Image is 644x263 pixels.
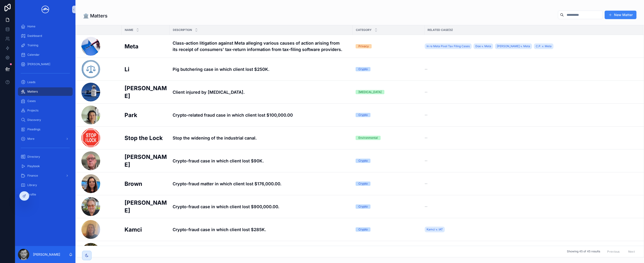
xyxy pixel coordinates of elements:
a: -- [425,182,638,186]
a: Crypto [356,113,422,117]
a: Doe v. Meta [474,43,493,49]
div: Crypto [358,67,368,71]
h2: Brown [125,180,142,188]
span: Projects [27,109,38,112]
div: Crypto [358,227,368,232]
a: -- [425,205,638,208]
img: App logo [40,6,51,13]
span: Leads [27,80,35,84]
span: Showing 45 of 45 results [567,250,600,254]
a: Crypto [356,204,422,209]
span: Library [27,183,37,187]
span: Directory [27,155,40,159]
a: [PERSON_NAME] v. Meta [495,43,532,49]
a: Kamci v. IAT [425,226,638,233]
a: Crypto-fraud matter in which client lost $176,000.00. [173,181,350,187]
a: Crypto-fraud case in which client lost $90K. [173,158,350,164]
span: Playbook [27,164,40,168]
span: Category [356,28,372,32]
h2: [PERSON_NAME] [125,84,167,100]
p: [PERSON_NAME] [33,252,60,257]
span: -- [425,159,428,163]
h2: Li [125,65,129,73]
a: Brown [125,180,167,188]
h2: [PERSON_NAME] [125,153,167,169]
a: Kamci [125,226,167,233]
a: Kamci v. IAT [425,227,445,232]
span: -- [425,136,428,140]
a: Environmental [356,136,422,140]
span: Training [27,43,38,47]
h2: Park [125,111,137,119]
span: Cases [27,99,36,103]
span: -- [425,205,428,208]
span: -- [425,90,428,94]
a: -- [425,159,638,163]
a: More [18,135,73,143]
span: Finance [27,174,38,178]
span: More [27,137,34,141]
span: Name [125,28,133,32]
span: Dashboard [27,34,42,38]
span: Doe v. Meta [475,44,491,48]
a: Crypto-fraud case in which client lost $285K. [173,226,350,233]
a: Crypto-related fraud case in which client lost $100,000.00 [173,112,350,118]
a: Crypto [356,67,422,71]
h2: Stop the Lock [125,134,163,142]
span: Description [173,28,192,32]
a: [PERSON_NAME] [125,199,167,214]
a: Stop the widening of the industrial canal. [173,135,350,141]
a: Cases [18,97,73,105]
span: Pleadings [27,127,40,131]
span: -- [425,67,428,71]
a: Matters [18,87,73,96]
a: Crypto-fraud case in which client lost $900,000.00. [173,204,350,210]
span: Matters [27,90,38,93]
span: Calendar [27,53,40,57]
button: New Matter [605,11,636,19]
a: Home [18,22,73,31]
a: Pig butchering case in which client lost $250K. [173,66,350,72]
span: -- [425,182,428,186]
a: Leads [18,78,73,86]
a: [MEDICAL_DATA] [356,90,422,94]
span: Profile [27,193,36,196]
a: Library [18,181,73,189]
div: scrollable content [15,19,75,205]
h2: Kamci [125,226,142,233]
a: Client injured by [MEDICAL_DATA]. [173,89,350,95]
span: C.P. v. Meta [536,44,552,48]
a: Calendar [18,51,73,59]
a: Class-action litigation against Meta alleging various causes of action arising from its receipt o... [173,40,350,53]
h1: 🏛️ Matters [83,13,108,19]
div: Crypto [358,182,368,186]
div: Privacy [358,44,369,48]
a: Playbook [18,162,73,170]
span: -- [425,113,428,117]
a: Dashboard [18,32,73,40]
a: Park [125,111,167,119]
a: Finance [18,171,73,180]
a: Crypto [356,159,422,163]
span: [PERSON_NAME] v. Meta [497,44,530,48]
a: In re Meta Pixel Tax Filing CasesDoe v. Meta[PERSON_NAME] v. MetaC.P. v. Meta [425,42,638,50]
a: Projects [18,106,73,115]
a: -- [425,90,638,94]
div: Crypto [358,204,368,209]
a: Discovery [18,116,73,124]
span: Related Case(s) [428,28,453,32]
a: In re Meta Pixel Tax Filing Cases [425,43,472,49]
a: Meta [125,42,167,50]
a: [PERSON_NAME] [125,245,167,260]
a: Li [125,65,167,73]
a: -- [425,136,638,140]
